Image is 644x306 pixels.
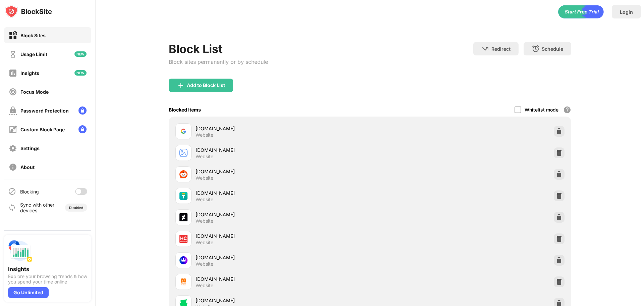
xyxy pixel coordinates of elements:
[78,125,87,133] img: lock-menu.svg
[20,108,69,114] div: Password Protection
[179,256,187,264] img: favicons
[187,83,225,88] div: Add to Block List
[196,175,213,181] div: Website
[179,213,187,221] img: favicons
[196,154,213,160] div: Website
[69,206,83,210] div: Disabled
[20,89,49,95] div: Focus Mode
[169,58,268,65] div: Block sites permanently or by schedule
[196,297,370,304] div: [DOMAIN_NAME]
[196,189,370,196] div: [DOMAIN_NAME]
[491,46,511,52] div: Redirect
[620,9,633,15] div: Login
[20,202,55,213] div: Sync with other devices
[196,232,370,239] div: [DOMAIN_NAME]
[74,70,87,76] img: new-icon.svg
[558,5,604,18] div: animation
[542,46,563,52] div: Schedule
[525,107,558,113] div: Whitelist mode
[8,239,32,263] img: push-insights.svg
[196,132,213,138] div: Website
[196,218,213,224] div: Website
[196,211,370,218] div: [DOMAIN_NAME]
[9,163,17,171] img: about-off.svg
[9,106,17,115] img: password-protection-off.svg
[179,127,187,135] img: favicons
[9,144,17,152] img: settings-off.svg
[9,31,17,40] img: block-on.svg
[74,51,87,57] img: new-icon.svg
[9,125,17,134] img: customize-block-page-off.svg
[9,88,17,96] img: focus-off.svg
[9,69,17,77] img: insights-off.svg
[196,275,370,282] div: [DOMAIN_NAME]
[20,127,65,132] div: Custom Block Page
[169,107,201,113] div: Blocked Items
[8,266,87,272] div: Insights
[179,235,187,243] img: favicons
[20,70,39,76] div: Insights
[196,254,370,261] div: [DOMAIN_NAME]
[20,189,39,194] div: Blocking
[8,187,16,195] img: blocking-icon.svg
[8,204,16,212] img: sync-icon.svg
[179,170,187,178] img: favicons
[179,149,187,157] img: favicons
[196,239,213,246] div: Website
[8,274,87,285] div: Explore your browsing trends & how you spend your time online
[196,168,370,175] div: [DOMAIN_NAME]
[78,106,87,115] img: lock-menu.svg
[196,196,213,203] div: Website
[20,33,46,38] div: Block Sites
[9,50,17,58] img: time-usage-off.svg
[8,287,49,298] div: Go Unlimited
[196,125,370,132] div: [DOMAIN_NAME]
[169,42,268,56] div: Block List
[5,5,52,18] img: logo-blocksite.svg
[196,146,370,154] div: [DOMAIN_NAME]
[179,192,187,200] img: favicons
[196,282,213,289] div: Website
[20,164,35,170] div: About
[196,261,213,267] div: Website
[179,278,187,286] img: favicons
[20,145,40,151] div: Settings
[20,51,47,57] div: Usage Limit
